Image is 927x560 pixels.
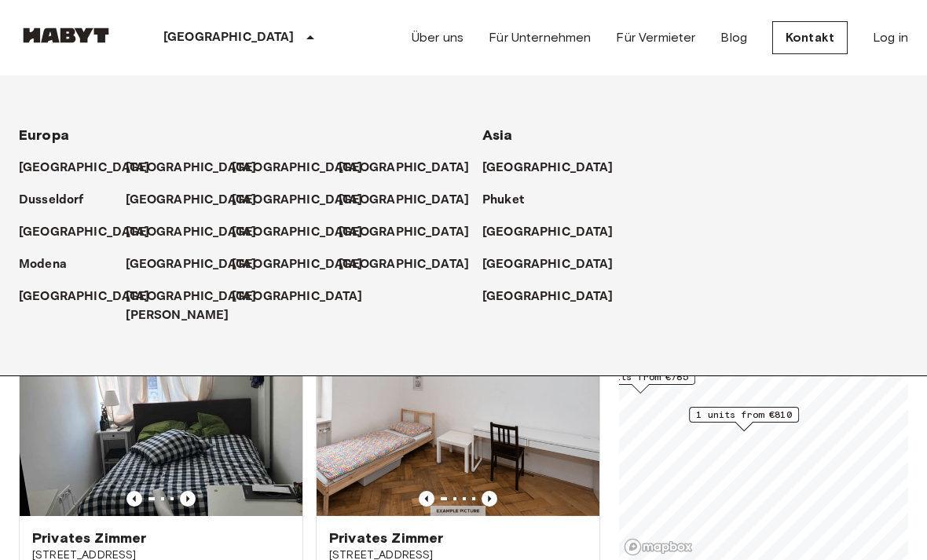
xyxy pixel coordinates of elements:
p: Dusseldorf [19,191,84,210]
img: Marketing picture of unit DE-02-026-02M [317,328,599,516]
img: Marketing picture of unit DE-02-011-002-03HF [20,328,302,516]
button: Previous image [180,491,196,507]
p: [GEOGRAPHIC_DATA] [232,191,363,210]
p: [GEOGRAPHIC_DATA] [126,255,257,274]
p: [GEOGRAPHIC_DATA] [482,255,614,274]
p: [GEOGRAPHIC_DATA] [482,159,614,178]
a: Kontakt [772,21,848,54]
a: Über uns [412,28,463,47]
a: [GEOGRAPHIC_DATA] [232,191,379,210]
a: [GEOGRAPHIC_DATA] [339,223,485,242]
img: Habyt [19,27,113,43]
p: [GEOGRAPHIC_DATA] [482,223,614,242]
p: [GEOGRAPHIC_DATA] [232,287,363,306]
a: [GEOGRAPHIC_DATA][PERSON_NAME] [126,287,273,325]
a: [GEOGRAPHIC_DATA] [482,287,629,306]
button: Previous image [419,491,434,507]
span: Privates Zimmer [32,529,146,547]
p: Phuket [482,191,524,210]
p: [GEOGRAPHIC_DATA] [163,28,295,47]
a: [GEOGRAPHIC_DATA] [482,223,629,242]
div: Map marker [689,407,799,431]
p: [GEOGRAPHIC_DATA] [126,191,257,210]
button: Previous image [482,491,497,507]
a: Phuket [482,191,540,210]
a: [GEOGRAPHIC_DATA] [19,287,166,306]
a: [GEOGRAPHIC_DATA] [19,223,166,242]
a: Mapbox logo [624,538,693,556]
a: [GEOGRAPHIC_DATA] [232,223,379,242]
p: [GEOGRAPHIC_DATA] [126,159,257,178]
p: [GEOGRAPHIC_DATA] [482,287,614,306]
p: [GEOGRAPHIC_DATA] [339,159,470,178]
a: [GEOGRAPHIC_DATA] [339,255,485,274]
span: 1 units from €785 [592,370,688,384]
p: [GEOGRAPHIC_DATA] [339,191,470,210]
a: [GEOGRAPHIC_DATA] [232,159,379,178]
p: [GEOGRAPHIC_DATA] [232,159,363,178]
p: [GEOGRAPHIC_DATA] [19,159,150,178]
a: [GEOGRAPHIC_DATA] [232,255,379,274]
p: [GEOGRAPHIC_DATA] [19,287,150,306]
a: Blog [720,28,747,47]
a: [GEOGRAPHIC_DATA] [19,159,166,178]
a: [GEOGRAPHIC_DATA] [126,159,273,178]
p: [GEOGRAPHIC_DATA] [232,255,363,274]
button: Previous image [126,491,142,507]
a: [GEOGRAPHIC_DATA] [482,159,629,178]
a: [GEOGRAPHIC_DATA] [339,191,485,210]
a: [GEOGRAPHIC_DATA] [126,255,273,274]
p: Modena [19,255,67,274]
span: 1 units from €810 [696,408,792,422]
div: Map marker [585,369,695,393]
p: [GEOGRAPHIC_DATA] [339,255,470,274]
a: Log in [873,28,908,47]
a: [GEOGRAPHIC_DATA] [339,159,485,178]
p: [GEOGRAPHIC_DATA][PERSON_NAME] [126,287,257,325]
span: Privates Zimmer [329,529,443,547]
a: Dusseldorf [19,191,100,210]
span: Europa [19,126,69,144]
p: [GEOGRAPHIC_DATA] [232,223,363,242]
a: [GEOGRAPHIC_DATA] [126,223,273,242]
a: [GEOGRAPHIC_DATA] [232,287,379,306]
p: [GEOGRAPHIC_DATA] [126,223,257,242]
a: Modena [19,255,82,274]
a: [GEOGRAPHIC_DATA] [482,255,629,274]
a: [GEOGRAPHIC_DATA] [126,191,273,210]
a: Für Unternehmen [489,28,591,47]
span: Asia [482,126,513,144]
p: [GEOGRAPHIC_DATA] [19,223,150,242]
p: [GEOGRAPHIC_DATA] [339,223,470,242]
a: Für Vermieter [616,28,695,47]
